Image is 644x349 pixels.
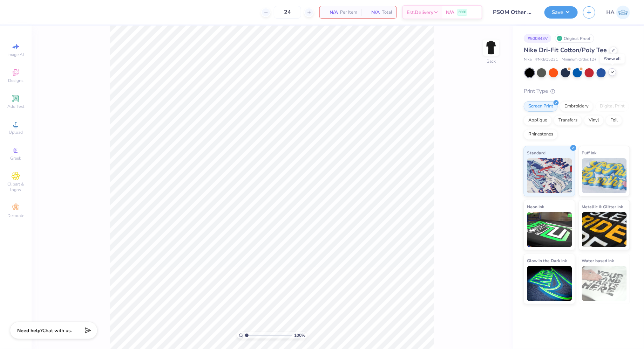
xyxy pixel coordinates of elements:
[488,5,539,19] input: Untitled Design
[616,6,630,19] img: Harshit Agarwal
[324,9,338,16] span: N/A
[595,101,629,112] div: Digital Print
[527,212,572,247] img: Neon Ink
[274,6,301,19] input: – –
[484,41,498,55] img: Back
[17,327,42,334] strong: Need help?
[544,6,578,19] button: Save
[382,9,392,16] span: Total
[9,130,23,135] span: Upload
[340,9,357,16] span: Per Item
[487,58,496,64] div: Back
[8,52,24,57] span: Image AI
[582,266,627,301] img: Water based Ink
[582,149,597,156] span: Puff Ink
[524,129,558,140] div: Rhinestones
[294,332,305,338] span: 100 %
[524,87,630,95] div: Print Type
[606,6,630,19] a: HA
[584,115,604,126] div: Vinyl
[366,9,380,16] span: N/A
[459,10,466,15] span: FREE
[7,213,24,218] span: Decorate
[582,158,627,193] img: Puff Ink
[582,212,627,247] img: Metallic & Glitter Ink
[446,9,454,16] span: N/A
[42,327,72,334] span: Chat with us.
[555,34,594,43] div: Original Proof
[562,57,597,63] span: Minimum Order: 12 +
[527,149,545,156] span: Standard
[524,115,552,126] div: Applique
[527,257,567,264] span: Glow in the Dark Ink
[407,9,433,16] span: Est. Delivery
[7,104,24,109] span: Add Text
[606,8,615,16] span: HA
[600,54,625,64] div: Show all
[8,78,23,83] span: Designs
[527,266,572,301] img: Glow in the Dark Ink
[524,34,551,43] div: # 500843V
[560,101,593,112] div: Embroidery
[524,101,558,112] div: Screen Print
[527,203,544,210] span: Neon Ink
[4,181,28,193] span: Clipart & logos
[582,257,614,264] span: Water based Ink
[582,203,623,210] span: Metallic & Glitter Ink
[527,158,572,193] img: Standard
[11,155,21,161] span: Greek
[554,115,582,126] div: Transfers
[535,57,558,63] span: # NKBQ5231
[524,57,532,63] span: Nike
[524,46,607,54] span: Nike Dri-Fit Cotton/Poly Tee
[606,115,622,126] div: Foil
